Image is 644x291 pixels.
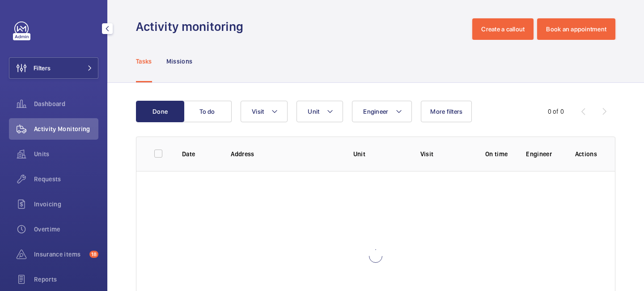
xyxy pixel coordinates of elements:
button: Visit [241,101,288,122]
span: Requests [34,175,98,184]
div: 0 of 0 [548,107,564,116]
p: Actions [575,150,597,158]
p: Visit [420,150,467,158]
button: Create a callout [472,18,534,40]
h1: Activity monitoring [136,18,249,35]
button: More filters [421,101,472,122]
span: Insurance items [34,250,86,259]
span: More filters [430,108,462,115]
button: To do [183,101,232,122]
span: Visit [252,108,264,115]
button: Done [136,101,184,122]
button: Book an appointment [537,18,615,40]
button: Unit [297,101,343,122]
p: On time [481,150,512,158]
span: Unit [308,108,319,115]
span: Units [34,150,98,158]
span: Invoicing [34,200,98,209]
span: Reports [34,275,98,284]
span: 18 [89,251,98,258]
p: Missions [166,57,193,66]
span: Overtime [34,225,98,234]
p: Address [231,150,339,158]
p: Unit [353,150,406,158]
span: Activity Monitoring [34,124,98,133]
span: Engineer [363,108,388,115]
p: Engineer [526,150,560,158]
span: Dashboard [34,99,98,108]
button: Engineer [352,101,412,122]
p: Date [182,150,216,158]
span: Filters [34,64,51,73]
p: Tasks [136,57,152,66]
button: Filters [9,57,98,79]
